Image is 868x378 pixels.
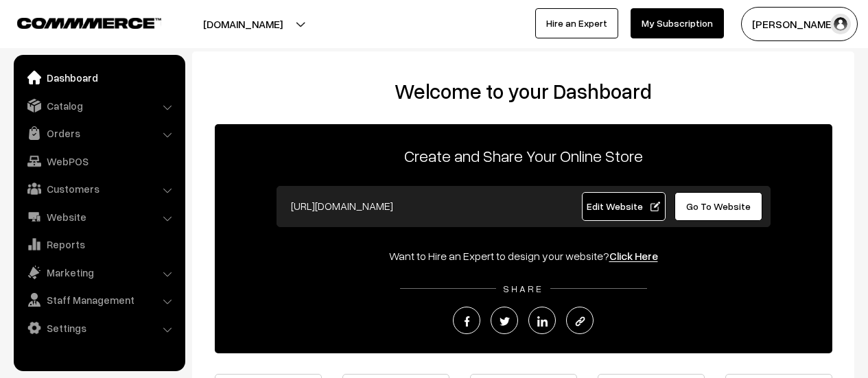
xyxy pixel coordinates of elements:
[686,200,751,212] span: Go To Website
[155,7,331,41] button: [DOMAIN_NAME]
[17,287,180,312] a: Staff Management
[215,248,832,264] div: Want to Hire an Expert to design your website?
[17,232,180,257] a: Reports
[830,14,851,34] img: user
[496,283,550,294] span: SHARE
[206,79,841,104] h2: Welcome to your Dashboard
[17,93,180,118] a: Catalog
[17,14,137,30] a: COMMMERCE
[587,200,660,212] span: Edit Website
[17,18,161,28] img: COMMMERCE
[675,192,763,221] a: Go To Website
[17,260,180,285] a: Marketing
[631,8,724,38] a: My Subscription
[741,7,858,41] button: [PERSON_NAME]
[17,204,180,229] a: Website
[535,8,618,38] a: Hire an Expert
[17,176,180,201] a: Customers
[17,121,180,145] a: Orders
[582,192,666,221] a: Edit Website
[17,65,180,90] a: Dashboard
[17,149,180,174] a: WebPOS
[215,143,832,168] p: Create and Share Your Online Store
[609,249,658,263] a: Click Here
[17,316,180,340] a: Settings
